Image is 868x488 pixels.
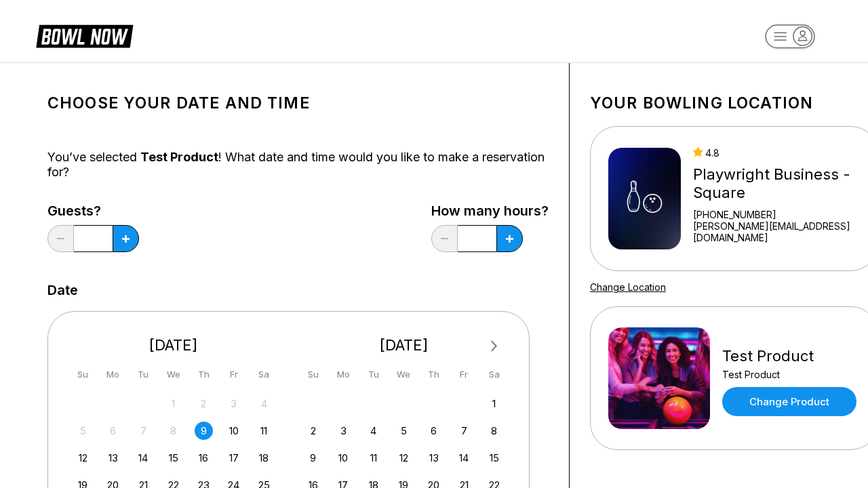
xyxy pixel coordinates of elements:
[484,335,505,357] button: Next Month
[693,147,860,159] div: 4.8
[395,449,413,467] div: Choose Wednesday, November 12th, 2025
[74,365,92,384] div: Su
[74,449,92,467] div: Choose Sunday, October 12th, 2025
[255,449,273,467] div: Choose Saturday, October 18th, 2025
[425,422,443,440] div: Choose Thursday, November 6th, 2025
[140,150,218,164] span: Test Product
[195,422,213,440] div: Choose Thursday, October 9th, 2025
[299,336,509,354] div: [DATE]
[693,165,860,202] div: Playwright Business - Square
[455,422,473,440] div: Choose Friday, November 7th, 2025
[425,365,443,384] div: Th
[608,148,681,249] img: Playwright Business - Square
[255,365,273,384] div: Sa
[334,422,353,440] div: Choose Monday, November 3rd, 2025
[722,369,856,380] div: Test Product
[47,203,139,218] label: Guests?
[104,449,122,467] div: Choose Monday, October 13th, 2025
[722,347,856,365] div: Test Product
[47,94,549,113] h1: Choose your Date and time
[395,365,413,384] div: We
[304,449,322,467] div: Choose Sunday, November 9th, 2025
[608,327,710,429] img: Test Product
[425,449,443,467] div: Choose Thursday, November 13th, 2025
[224,394,243,413] div: Not available Friday, October 3rd, 2025
[195,365,213,384] div: Th
[485,422,503,440] div: Choose Saturday, November 8th, 2025
[304,365,322,384] div: Su
[224,449,243,467] div: Choose Friday, October 17th, 2025
[255,394,273,413] div: Not available Saturday, October 4th, 2025
[693,209,860,220] div: [PHONE_NUMBER]
[485,394,503,413] div: Choose Saturday, November 1st, 2025
[485,365,503,384] div: Sa
[134,449,153,467] div: Choose Tuesday, October 14th, 2025
[431,203,549,218] label: How many hours?
[224,365,243,384] div: Fr
[334,449,353,467] div: Choose Monday, November 10th, 2025
[164,422,182,440] div: Not available Wednesday, October 8th, 2025
[47,150,549,180] div: You’ve selected ! What date and time would you like to make a reservation for?
[722,387,856,416] a: Change Product
[68,336,279,354] div: [DATE]
[104,422,122,440] div: Not available Monday, October 6th, 2025
[195,394,213,413] div: Not available Thursday, October 2nd, 2025
[455,365,473,384] div: Fr
[104,365,122,384] div: Mo
[364,422,382,440] div: Choose Tuesday, November 4th, 2025
[455,449,473,467] div: Choose Friday, November 14th, 2025
[164,449,182,467] div: Choose Wednesday, October 15th, 2025
[134,365,153,384] div: Tu
[224,422,243,440] div: Choose Friday, October 10th, 2025
[134,422,153,440] div: Not available Tuesday, October 7th, 2025
[364,365,382,384] div: Tu
[304,422,322,440] div: Choose Sunday, November 2nd, 2025
[74,422,92,440] div: Not available Sunday, October 5th, 2025
[195,449,213,467] div: Choose Thursday, October 16th, 2025
[395,422,413,440] div: Choose Wednesday, November 5th, 2025
[164,365,182,384] div: We
[334,365,353,384] div: Mo
[590,281,666,293] a: Change Location
[255,422,273,440] div: Choose Saturday, October 11th, 2025
[364,449,382,467] div: Choose Tuesday, November 11th, 2025
[164,394,182,413] div: Not available Wednesday, October 1st, 2025
[47,283,78,298] label: Date
[485,449,503,467] div: Choose Saturday, November 15th, 2025
[693,220,860,243] a: [PERSON_NAME][EMAIL_ADDRESS][DOMAIN_NAME]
